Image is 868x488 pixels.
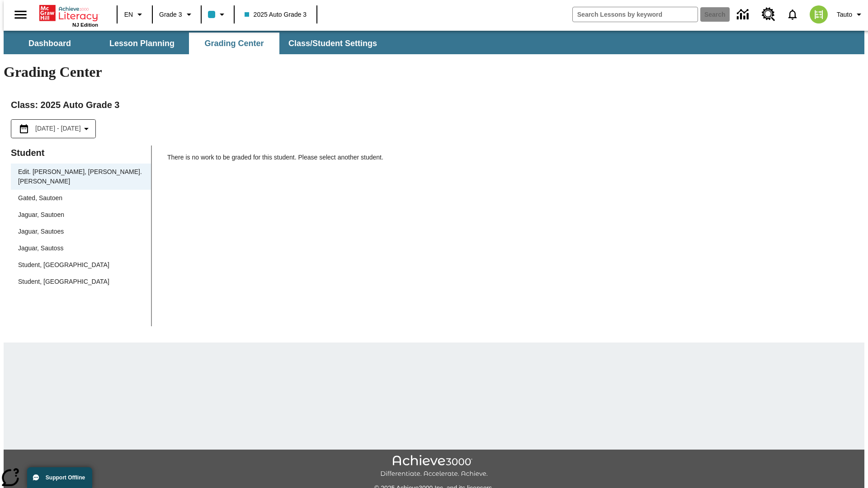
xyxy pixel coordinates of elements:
span: Edit. [PERSON_NAME], [PERSON_NAME]. [PERSON_NAME] [18,167,144,186]
img: Achieve3000 Differentiate Accelerate Achieve [380,455,488,478]
div: Student, [GEOGRAPHIC_DATA] [11,257,151,273]
button: Class color is light blue. Change class color [204,6,231,23]
input: search field [573,7,698,22]
button: Dashboard [5,33,95,54]
div: Jaguar, Sautoen [11,206,151,223]
div: SubNavbar [4,31,864,54]
a: Notifications [781,3,804,26]
span: Gated, Sautoen [18,193,144,203]
a: Resource Center, Will open in new tab [756,2,781,27]
div: Jaguar, Sautoes [11,223,151,240]
p: Student [11,145,151,160]
svg: Collapse Date Range Filter [81,123,92,134]
span: Support Offline [46,474,85,481]
a: Home [39,4,98,22]
span: Student, [GEOGRAPHIC_DATA] [18,260,144,270]
div: Gated, Sautoen [11,190,151,206]
button: Select the date range menu item [15,123,92,134]
button: Profile/Settings [833,6,868,23]
button: Class/Student Settings [281,33,384,54]
button: Support Offline [27,467,92,488]
p: There is no work to be graded for this student. Please select another student. [167,153,857,169]
button: Grading Center [189,33,279,54]
span: Jaguar, Sautoen [18,210,144,220]
div: SubNavbar [4,33,385,54]
span: Grade 3 [159,10,182,19]
h2: Class : 2025 Auto Grade 3 [11,98,857,112]
span: Student, [GEOGRAPHIC_DATA] [18,277,144,286]
div: Jaguar, Sautoss [11,240,151,257]
div: Student, [GEOGRAPHIC_DATA] [11,273,151,290]
a: Data Center [731,2,756,27]
button: Select a new avatar [804,3,833,26]
button: Lesson Planning [97,33,187,54]
button: Open side menu [7,1,34,28]
span: NJ Edition [72,22,98,28]
span: [DATE] - [DATE] [35,124,81,133]
span: EN [124,10,133,19]
div: Edit. [PERSON_NAME], [PERSON_NAME]. [PERSON_NAME] [11,164,151,190]
span: 2025 Auto Grade 3 [245,10,307,19]
span: Tauto [837,10,852,19]
span: Jaguar, Sautoss [18,244,144,253]
button: Language: EN, Select a language [120,6,149,23]
h1: Grading Center [4,64,864,80]
div: Home [39,3,98,28]
img: avatar image [810,5,828,23]
button: Grade: Grade 3, Select a grade [156,6,198,23]
span: Jaguar, Sautoes [18,227,144,236]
